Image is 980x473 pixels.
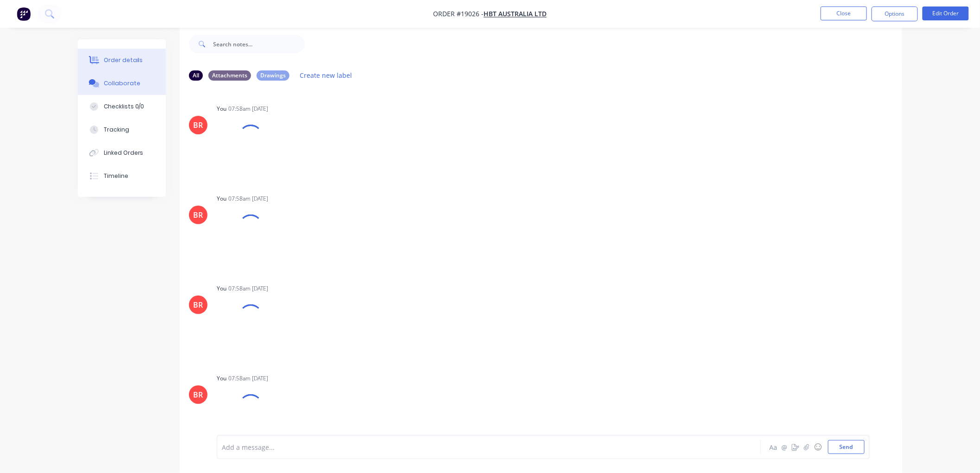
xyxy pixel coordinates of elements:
[228,195,268,203] div: 07:58am [DATE]
[217,284,226,293] div: You
[828,440,865,454] button: Send
[78,141,166,164] button: Linked Orders
[78,164,166,188] button: Timeline
[104,102,144,111] div: Checklists 0/0
[104,56,143,64] div: Order details
[217,195,226,203] div: You
[257,70,289,81] div: Drawings
[104,149,144,157] div: Linked Orders
[779,441,790,453] button: @
[78,72,166,95] button: Collaborate
[821,6,867,20] button: Close
[194,299,203,310] div: BR
[228,374,268,383] div: 07:58am [DATE]
[228,284,268,293] div: 07:58am [DATE]
[213,35,305,53] input: Search notes...
[228,105,268,113] div: 07:58am [DATE]
[104,79,140,88] div: Collaborate
[295,69,357,82] button: Create new label
[923,6,969,20] button: Edit Order
[194,120,203,131] div: BR
[17,7,31,21] img: Factory
[194,389,203,400] div: BR
[872,6,918,21] button: Options
[217,374,226,383] div: You
[78,95,166,118] button: Checklists 0/0
[104,172,128,180] div: Timeline
[484,10,547,19] a: HBT Australia Ltd
[433,10,484,19] span: Order #19026 -
[768,441,779,453] button: Aa
[812,441,823,453] button: ☺
[78,118,166,141] button: Tracking
[104,126,129,134] div: Tracking
[217,105,226,113] div: You
[78,49,166,72] button: Order details
[208,70,251,81] div: Attachments
[194,209,203,221] div: BR
[189,70,203,81] div: All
